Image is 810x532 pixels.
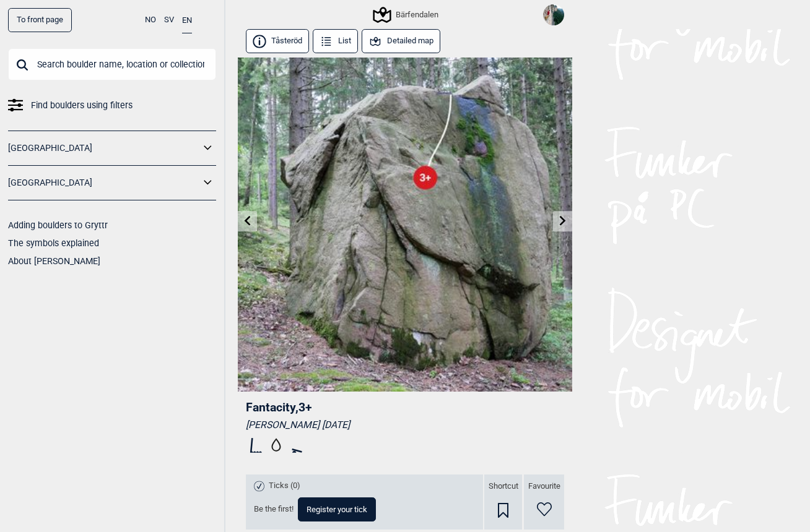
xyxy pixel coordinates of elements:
a: About [PERSON_NAME] [8,256,100,266]
span: Favourite [528,481,560,492]
button: EN [182,8,192,33]
button: Detailed map [362,29,440,53]
span: Fantacity , 3+ [246,400,312,414]
span: Register your tick [307,505,367,513]
input: Search boulder name, location or collection [8,48,216,80]
button: List [313,29,358,53]
div: [PERSON_NAME] [DATE] [246,419,564,431]
a: Find boulders using filters [8,97,216,114]
a: Adding boulders to Gryttr [8,220,108,230]
span: Be the first! [254,504,294,515]
a: The symbols explained [8,238,99,248]
button: Tåsteröd [246,29,309,53]
img: Fantacity [238,58,572,392]
span: Find boulders using filters [31,97,133,114]
div: Shortcut [484,474,522,530]
a: [GEOGRAPHIC_DATA] [8,174,200,192]
img: FB IMG 1628411478605 [543,4,564,25]
span: Ticks (0) [269,481,300,491]
a: To front page [8,8,72,32]
a: [GEOGRAPHIC_DATA] [8,139,200,157]
div: Bärfendalen [375,7,438,22]
button: NO [145,8,156,32]
button: Register your tick [298,497,376,521]
button: SV [164,8,174,32]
